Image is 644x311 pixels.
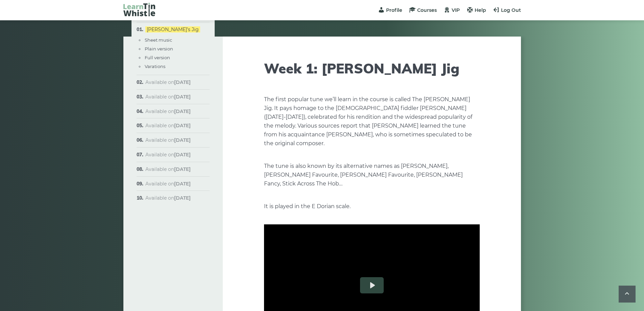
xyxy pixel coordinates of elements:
a: Log Out [493,7,521,13]
span: Help [475,7,486,13]
strong: [DATE] [174,195,191,201]
strong: [DATE] [174,108,191,114]
strong: [DATE] [174,152,191,158]
span: VIP [452,7,460,13]
span: Available on [145,79,191,85]
strong: [DATE] [174,123,191,129]
span: Available on [145,181,191,187]
a: [PERSON_NAME]’s Jig [145,26,200,32]
span: Available on [145,137,191,143]
span: Profile [386,7,402,13]
strong: [DATE] [174,94,191,100]
strong: [DATE] [174,166,191,172]
a: Help [467,7,486,13]
a: VIP [444,7,460,13]
a: Varations [145,64,165,69]
span: Available on [145,123,191,129]
a: Plain version [145,46,173,51]
strong: [DATE] [174,79,191,85]
span: Log Out [501,7,521,13]
span: Available on [145,152,191,158]
span: Courses [417,7,437,13]
p: The tune is also known by its alternative names as [PERSON_NAME], [PERSON_NAME] Favourite, [PERSO... [264,162,480,188]
p: The first popular tune we’ll learn in the course is called The [PERSON_NAME] Jig. It pays homage ... [264,95,480,148]
a: Courses [409,7,437,13]
img: LearnTinWhistle.com [123,3,155,16]
a: Full version [145,55,170,60]
p: It is played in the E Dorian scale. [264,202,480,211]
strong: [DATE] [174,181,191,187]
a: Sheet music [145,37,172,43]
span: Available on [145,108,191,114]
h1: Week 1: [PERSON_NAME] Jig [264,60,480,76]
strong: [DATE] [174,137,191,143]
span: Available on [145,94,191,100]
span: Available on [145,195,191,201]
a: Profile [378,7,402,13]
span: Available on [145,166,191,172]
